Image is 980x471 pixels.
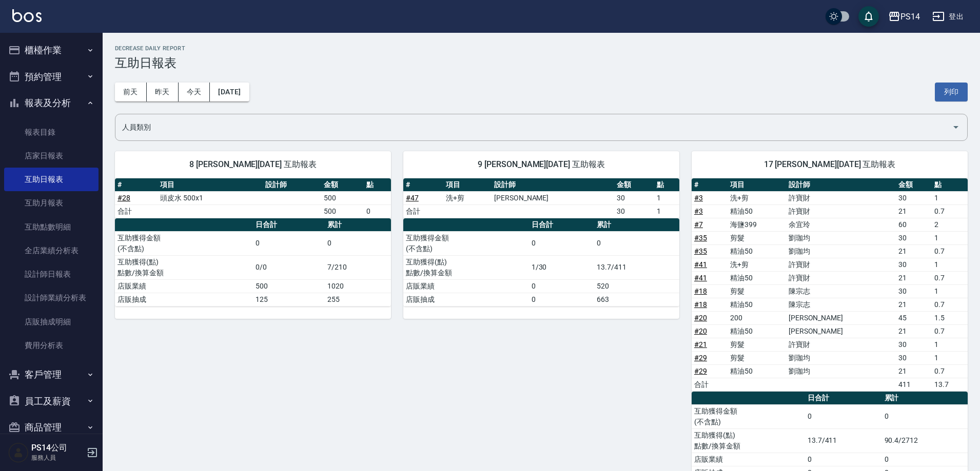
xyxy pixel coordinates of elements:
a: #20 [694,327,707,335]
td: 互助獲得金額 (不含點) [403,231,529,255]
td: 互助獲得(點) 點數/換算金額 [115,255,253,279]
td: 合計 [403,204,443,218]
td: 30 [896,191,932,204]
span: 9 [PERSON_NAME][DATE] 互助報表 [416,159,667,170]
td: 30 [896,284,932,298]
a: 設計師日報表 [4,262,99,286]
td: 411 [896,378,932,391]
button: 前天 [115,83,147,101]
a: 店家日報表 [4,144,99,168]
td: 剪髮 [728,231,786,244]
td: 30 [896,258,932,271]
a: 互助點數明細 [4,215,99,239]
td: 2 [932,218,968,231]
td: 255 [325,293,391,306]
td: 1 [932,258,968,271]
td: 許寶財 [786,338,896,351]
td: 21 [896,271,932,284]
td: 陳宗志 [786,284,896,298]
a: #18 [694,287,707,295]
a: #47 [406,194,419,202]
th: 項目 [158,178,263,192]
a: 全店業績分析表 [4,239,99,262]
td: 21 [896,298,932,311]
td: 精油50 [728,364,786,378]
td: 30 [614,191,654,204]
td: 663 [594,293,679,306]
a: #29 [694,367,707,375]
td: 30 [896,351,932,364]
a: 互助日報表 [4,168,99,191]
th: 項目 [443,178,492,192]
th: 累計 [882,392,968,405]
a: #35 [694,234,707,242]
table: a dense table [692,178,968,392]
td: 洗+剪 [728,191,786,204]
a: 店販抽成明細 [4,310,99,334]
td: 許寶財 [786,271,896,284]
td: 1 [932,231,968,244]
td: 精油50 [728,324,786,338]
td: 剪髮 [728,284,786,298]
td: [PERSON_NAME] [786,324,896,338]
td: 劉珈均 [786,351,896,364]
a: 設計師業績分析表 [4,286,99,310]
td: 互助獲得(點) 點數/換算金額 [692,428,805,453]
button: Open [948,119,964,135]
td: 洗+剪 [728,258,786,271]
div: PS14 [900,10,920,23]
button: 列印 [935,83,968,101]
td: 0/0 [253,255,325,279]
span: 8 [PERSON_NAME][DATE] 互助報表 [127,159,379,170]
td: 海鹽399 [728,218,786,231]
td: 13.7/411 [805,428,882,453]
td: 0 [325,231,391,255]
th: 日合計 [805,392,882,405]
td: 店販業績 [115,279,253,293]
td: [PERSON_NAME] [492,191,614,204]
td: 30 [614,204,654,218]
td: 30 [896,231,932,244]
td: 21 [896,244,932,258]
td: 店販業績 [403,279,529,293]
td: 精油50 [728,298,786,311]
td: 1 [932,284,968,298]
td: 剪髮 [728,351,786,364]
td: 陳宗志 [786,298,896,311]
td: 劉珈均 [786,244,896,258]
td: [PERSON_NAME] [786,311,896,324]
td: 125 [253,293,325,306]
td: 1 [932,191,968,204]
td: 0 [805,453,882,466]
td: 1 [654,191,679,204]
th: # [403,178,443,192]
table: a dense table [115,218,391,306]
button: 登出 [928,7,968,26]
button: save [858,6,879,27]
button: [DATE] [210,83,249,101]
a: #7 [694,220,703,229]
td: 1020 [325,279,391,293]
td: 剪髮 [728,338,786,351]
a: #21 [694,340,707,349]
table: a dense table [403,178,679,218]
td: 合計 [692,378,728,391]
th: 金額 [896,178,932,192]
table: a dense table [403,218,679,306]
td: 0 [882,404,968,428]
button: 客戶管理 [4,361,99,388]
td: 互助獲得(點) 點數/換算金額 [403,255,529,279]
td: 許寶財 [786,258,896,271]
table: a dense table [115,178,391,218]
button: 商品管理 [4,414,99,441]
button: 預約管理 [4,64,99,90]
img: Person [8,442,29,463]
th: 累計 [325,218,391,232]
a: #3 [694,207,703,215]
td: 7/210 [325,255,391,279]
a: 費用分析表 [4,334,99,357]
td: 500 [321,191,364,204]
td: 60 [896,218,932,231]
td: 精油50 [728,244,786,258]
td: 13.7/411 [594,255,679,279]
